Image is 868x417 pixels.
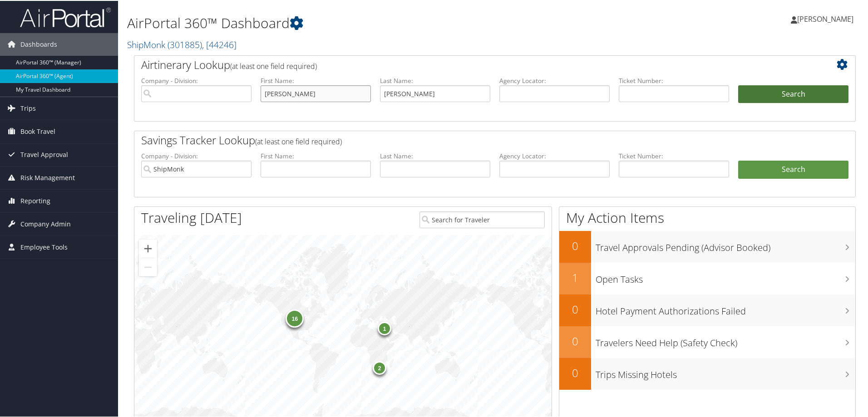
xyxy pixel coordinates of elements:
[141,207,242,226] h1: Traveling [DATE]
[141,75,252,84] label: Company - Division:
[559,301,591,316] h2: 0
[202,38,237,50] span: , [ 44246 ]
[20,235,68,258] span: Employee Tools
[797,13,853,23] span: [PERSON_NAME]
[559,237,591,253] h2: 0
[141,151,252,160] label: Company - Division:
[596,363,855,380] h3: Trips Missing Hotels
[596,331,855,348] h3: Travelers Need Help (Safety Check)
[20,212,71,235] span: Company Admin
[139,257,157,275] button: Zoom out
[791,5,863,32] a: [PERSON_NAME]
[559,207,855,226] h1: My Action Items
[559,230,855,262] a: 0Travel Approvals Pending (Advisor Booked)
[596,236,855,253] h3: Travel Approvals Pending (Advisor Booked)
[20,119,55,142] span: Book Travel
[559,262,855,294] a: 1Open Tasks
[596,299,855,317] h3: Hotel Payment Authorizations Failed
[619,75,729,84] label: Ticket Number:
[168,38,202,50] span: ( 301885 )
[380,151,490,160] label: Last Name:
[378,321,391,334] div: 1
[261,151,371,160] label: First Name:
[286,309,304,327] div: 16
[261,75,371,84] label: First Name:
[230,60,317,70] span: (at least one field required)
[141,56,789,72] h2: Airtinerary Lookup
[127,13,617,32] h1: AirPortal 360™ Dashboard
[738,84,848,103] button: Search
[127,38,237,50] a: ShipMonk
[738,160,848,178] a: Search
[559,333,591,348] h2: 0
[141,160,252,177] input: search accounts
[619,151,729,160] label: Ticket Number:
[559,294,855,325] a: 0Hotel Payment Authorizations Failed
[20,6,111,27] img: airportal-logo.png
[499,151,610,160] label: Agency Locator:
[559,364,591,380] h2: 0
[20,142,68,165] span: Travel Approval
[20,189,50,211] span: Reporting
[419,211,545,227] input: Search for Traveler
[20,166,75,188] span: Risk Management
[559,325,855,357] a: 0Travelers Need Help (Safety Check)
[20,96,36,119] span: Trips
[380,75,490,84] label: Last Name:
[559,357,855,389] a: 0Trips Missing Hotels
[141,132,789,147] h2: Savings Tracker Lookup
[596,268,855,285] h3: Open Tasks
[499,75,610,84] label: Agency Locator:
[373,360,386,374] div: 2
[559,269,591,285] h2: 1
[139,239,157,257] button: Zoom in
[255,136,342,146] span: (at least one field required)
[20,32,57,55] span: Dashboards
